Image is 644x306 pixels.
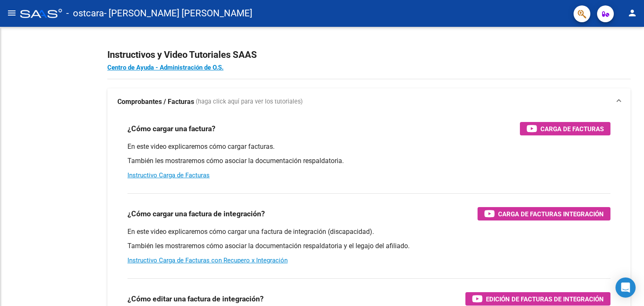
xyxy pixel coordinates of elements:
span: Carga de Facturas Integración [498,209,604,219]
mat-icon: person [627,8,637,18]
p: También les mostraremos cómo asociar la documentación respaldatoria. [127,156,610,166]
button: Edición de Facturas de integración [465,292,610,306]
p: En este video explicaremos cómo cargar una factura de integración (discapacidad). [127,227,610,236]
h3: ¿Cómo cargar una factura de integración? [127,208,265,220]
mat-expansion-panel-header: Comprobantes / Facturas (haga click aquí para ver los tutoriales) [107,88,631,115]
span: Carga de Facturas [540,124,604,134]
strong: Comprobantes / Facturas [117,97,194,106]
h3: ¿Cómo cargar una factura? [127,123,216,135]
p: También les mostraremos cómo asociar la documentación respaldatoria y el legajo del afiliado. [127,241,610,251]
button: Carga de Facturas Integración [478,207,610,220]
a: Instructivo Carga de Facturas con Recupero x Integración [127,257,288,264]
p: En este video explicaremos cómo cargar facturas. [127,142,610,151]
a: Centro de Ayuda - Administración de O.S. [107,64,223,71]
h2: Instructivos y Video Tutoriales SAAS [107,47,631,63]
div: Open Intercom Messenger [615,277,636,298]
button: Carga de Facturas [520,122,610,135]
span: Edición de Facturas de integración [486,294,604,304]
span: (haga click aquí para ver los tutoriales) [196,97,303,106]
h3: ¿Cómo editar una factura de integración? [127,293,264,305]
mat-icon: menu [7,8,17,18]
a: Instructivo Carga de Facturas [127,171,210,179]
span: - ostcara [66,4,104,23]
span: - [PERSON_NAME] [PERSON_NAME] [104,4,252,23]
